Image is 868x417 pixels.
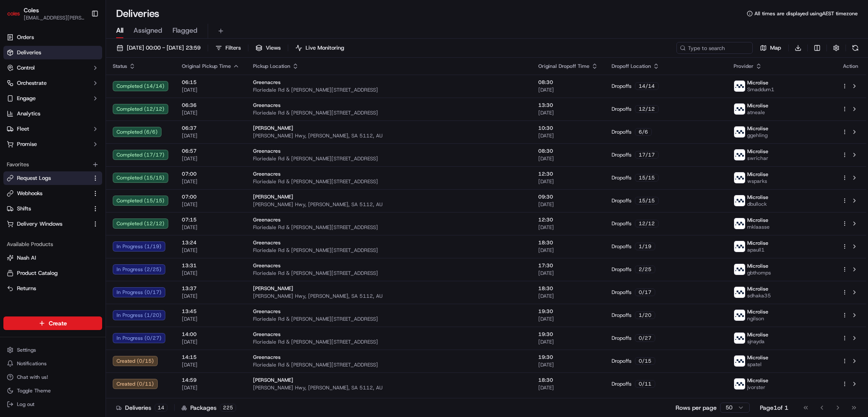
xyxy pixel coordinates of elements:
[538,201,598,208] span: [DATE]
[253,285,293,292] span: [PERSON_NAME]
[253,132,525,139] span: [PERSON_NAME] Hwy, [PERSON_NAME], SA 5112, AU
[3,92,102,105] button: Engage
[612,106,632,112] span: Dropoffs
[734,195,745,206] img: microlise_logo.jpeg
[612,174,632,181] span: Dropoffs
[612,151,632,158] span: Dropoffs
[3,31,102,44] a: Orders
[747,331,768,338] span: Microlise
[3,398,102,410] button: Log out
[747,79,768,86] span: Microlise
[17,387,51,394] span: Toggle Theme
[182,361,239,368] span: [DATE]
[17,95,36,102] span: Engage
[80,123,136,132] span: API Documentation
[3,187,102,200] button: Webhooks
[17,347,36,353] span: Settings
[635,220,659,227] div: 12 / 12
[182,79,239,86] span: 06:15
[612,358,632,364] span: Dropoffs
[116,403,167,412] div: Deliveries
[538,63,590,70] span: Original Dropoff Time
[116,7,159,20] h1: Deliveries
[22,55,153,64] input: Got a question? Start typing here...
[734,333,745,344] img: microlise_logo.jpeg
[17,285,36,292] span: Returns
[253,354,281,361] span: Greenacres
[747,224,770,230] span: mklaasse
[292,42,348,54] button: Live Monitoring
[182,262,239,269] span: 13:31
[253,171,281,177] span: Greenacres
[747,102,768,109] span: Microlise
[253,193,293,200] span: [PERSON_NAME]
[747,171,768,178] span: Microlise
[612,129,632,135] span: Dropoffs
[538,125,598,132] span: 10:30
[17,401,34,408] span: Log out
[635,243,655,250] div: 1 / 19
[747,201,768,207] span: dbullock
[747,178,768,185] span: wsparks
[747,361,768,368] span: spatel
[182,193,239,200] span: 07:00
[538,148,598,154] span: 08:30
[182,63,231,70] span: Original Pickup Time
[7,205,89,213] a: Shifts
[116,25,123,36] span: All
[7,7,20,20] img: Coles
[24,14,84,21] button: [EMAIL_ADDRESS][PERSON_NAME][PERSON_NAME][DOMAIN_NAME]
[747,384,768,391] span: jvorster
[182,87,239,93] span: [DATE]
[612,63,651,70] span: Dropoff Location
[17,360,47,367] span: Notifications
[266,44,281,52] span: Views
[747,338,768,345] span: sjnayda
[747,86,774,93] span: Smaddum1
[253,316,525,322] span: Floriedale Rd & [PERSON_NAME][STREET_ADDRESS]
[538,308,598,315] span: 19:30
[734,310,745,321] img: microlise_logo.jpeg
[3,202,102,215] button: Shifts
[134,25,162,36] span: Assigned
[17,140,37,148] span: Promise
[24,6,39,14] span: Coles
[182,354,239,361] span: 14:15
[770,44,781,52] span: Map
[17,125,29,133] span: Fleet
[253,293,525,299] span: [PERSON_NAME] Hwy, [PERSON_NAME], SA 5112, AU
[3,46,102,59] a: Deliveries
[734,378,745,389] img: microlise_logo.jpeg
[538,132,598,139] span: [DATE]
[29,90,107,96] div: We're available if you need us!
[7,254,99,262] a: Nash AI
[17,110,40,118] span: Analytics
[538,377,598,383] span: 18:30
[253,239,281,246] span: Greenacres
[635,334,655,342] div: 0 / 27
[747,263,768,269] span: Microlise
[17,269,58,277] span: Product Catalog
[676,403,717,412] p: Rows per page
[253,155,525,162] span: Floriedale Rd & [PERSON_NAME][STREET_ADDRESS]
[612,266,632,273] span: Dropoffs
[612,289,632,296] span: Dropoffs
[3,251,102,265] button: Nash AI
[182,171,239,177] span: 07:00
[253,224,525,231] span: Floriedale Rd & [PERSON_NAME][STREET_ADDRESS]
[612,381,632,387] span: Dropoffs
[747,155,768,162] span: swrichar
[155,404,167,411] div: 14
[734,81,745,92] img: microlise_logo.jpeg
[17,205,31,213] span: Shifts
[538,331,598,338] span: 19:30
[17,220,62,228] span: Delivery Windows
[538,102,598,109] span: 13:30
[144,84,154,94] button: Start new chat
[182,285,239,292] span: 13:37
[3,158,102,171] div: Favorites
[5,120,68,135] a: 📗Knowledge Base
[253,247,525,254] span: Floriedale Rd & [PERSON_NAME][STREET_ADDRESS]
[747,109,768,116] span: atneale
